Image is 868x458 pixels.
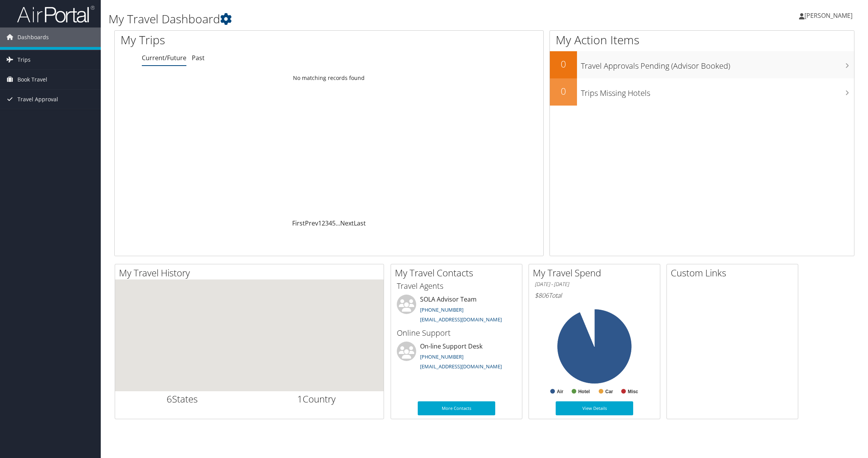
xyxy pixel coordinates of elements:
[393,342,520,373] li: On-line Support Desk
[420,306,463,313] a: [PHONE_NUMBER]
[628,389,638,394] text: Misc
[395,266,522,279] h2: My Travel Contacts
[420,316,502,323] a: [EMAIL_ADDRESS][DOMAIN_NAME]
[121,392,244,406] h2: States
[108,11,610,27] h1: My Travel Dashboard
[535,281,654,288] h6: [DATE] - [DATE]
[17,28,49,47] span: Dashboards
[420,363,502,370] a: [EMAIL_ADDRESS][DOMAIN_NAME]
[297,392,303,405] span: 1
[325,219,329,227] a: 3
[336,219,340,227] span: …
[255,392,378,406] h2: Country
[578,389,590,394] text: Hotel
[418,401,495,415] a: More Contacts
[557,389,563,394] text: Air
[535,291,549,300] span: $806
[605,389,613,394] text: Car
[305,219,318,227] a: Prev
[329,219,332,227] a: 4
[318,219,322,227] a: 1
[17,70,47,89] span: Book Travel
[533,266,660,279] h2: My Travel Spend
[17,50,31,69] span: Trips
[804,11,852,20] span: [PERSON_NAME]
[340,219,354,227] a: Next
[397,281,516,291] h3: Travel Agents
[115,71,543,85] td: No matching records found
[397,328,516,338] h3: Online Support
[550,78,854,106] a: 0Trips Missing Hotels
[17,5,95,23] img: airportal-logo.png
[167,392,172,405] span: 6
[121,32,359,48] h1: My Trips
[322,219,325,227] a: 2
[535,291,654,300] h6: Total
[292,219,305,227] a: First
[192,54,205,62] a: Past
[354,219,366,227] a: Last
[550,57,577,71] h2: 0
[332,219,336,227] a: 5
[550,85,577,98] h2: 0
[142,54,186,62] a: Current/Future
[119,266,384,279] h2: My Travel History
[17,90,58,109] span: Travel Approval
[581,84,854,99] h3: Trips Missing Hotels
[799,4,860,27] a: [PERSON_NAME]
[581,57,854,71] h3: Travel Approvals Pending (Advisor Booked)
[420,353,463,360] a: [PHONE_NUMBER]
[556,401,633,415] a: View Details
[550,32,854,48] h1: My Action Items
[550,51,854,78] a: 0Travel Approvals Pending (Advisor Booked)
[393,295,520,326] li: SOLA Advisor Team
[671,266,798,279] h2: Custom Links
